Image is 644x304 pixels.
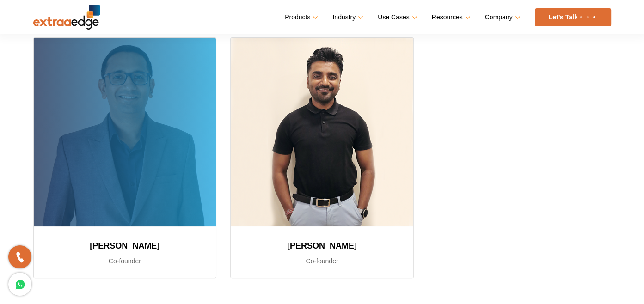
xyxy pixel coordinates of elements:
[285,11,316,24] a: Products
[378,11,415,24] a: Use Cases
[45,237,205,254] h3: [PERSON_NAME]
[242,237,402,254] h3: [PERSON_NAME]
[485,11,519,24] a: Company
[332,11,362,24] a: Industry
[45,255,205,267] p: Co-founder
[242,255,402,267] p: Co-founder
[432,11,469,24] a: Resources
[535,8,611,26] a: Let’s Talk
